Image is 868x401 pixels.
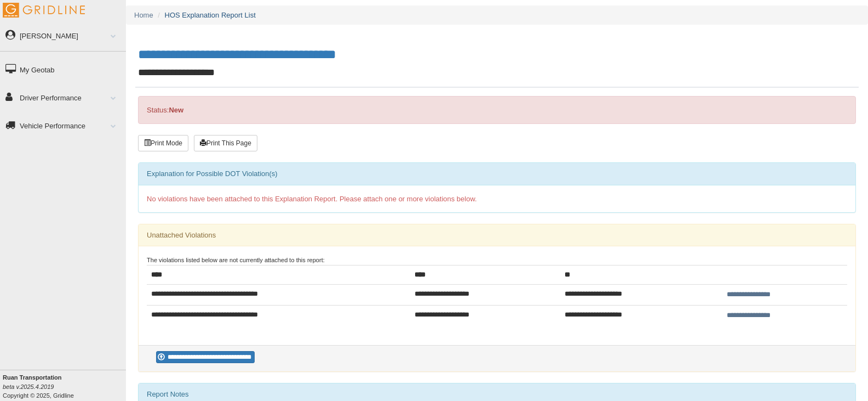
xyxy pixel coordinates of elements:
button: Print This Page [194,135,257,151]
img: Gridline [3,3,85,18]
div: Unattached Violations [139,224,855,246]
i: beta v.2025.4.2019 [3,383,54,390]
div: Copyright © 2025, Gridline [3,373,126,400]
strong: New [169,106,183,114]
b: Ruan Transportation [3,374,62,381]
div: Explanation for Possible DOT Violation(s) [139,163,855,185]
small: The violations listed below are not currently attached to this report: [147,257,325,263]
a: HOS Explanation Report List [165,11,256,19]
span: No violations have been attached to this Explanation Report. Please attach one or more violations... [147,195,477,203]
button: Print Mode [138,135,188,151]
a: Home [134,11,153,19]
div: Status: [138,96,856,124]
